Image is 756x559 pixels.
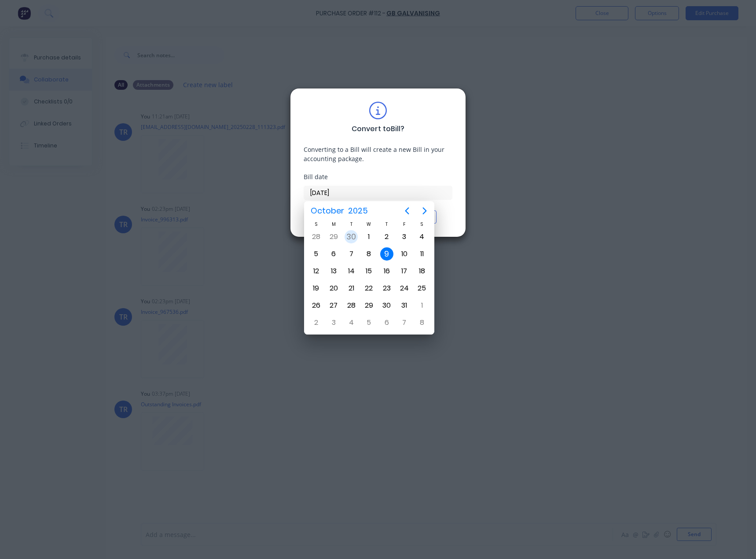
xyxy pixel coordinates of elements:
[309,230,323,243] div: Sunday, September 28, 2025
[415,230,429,243] div: Saturday, October 4, 2025
[380,265,393,278] div: Thursday, October 16, 2025
[415,282,429,295] div: Saturday, October 25, 2025
[327,265,340,278] div: Monday, October 13, 2025
[362,230,375,243] div: Wednesday, October 1, 2025
[327,230,340,243] div: Monday, September 29, 2025
[415,247,429,261] div: Saturday, October 11, 2025
[345,247,358,261] div: Tuesday, October 7, 2025
[309,316,323,329] div: Sunday, November 2, 2025
[398,299,411,312] div: Friday, October 31, 2025
[416,202,433,220] button: Next page
[380,299,393,312] div: Thursday, October 30, 2025
[415,316,429,329] div: Saturday, November 8, 2025
[308,203,346,219] span: October
[398,202,416,220] button: Previous page
[415,265,429,278] div: Saturday, October 18, 2025
[362,247,375,261] div: Wednesday, October 8, 2025
[305,203,373,219] button: October2025
[345,230,358,243] div: Tuesday, September 30, 2025
[327,299,340,312] div: Monday, October 27, 2025
[378,221,396,228] div: T
[360,221,378,228] div: W
[380,316,393,329] div: Thursday, November 6, 2025
[396,221,413,228] div: F
[309,282,323,295] div: Sunday, October 19, 2025
[327,316,340,329] div: Monday, November 3, 2025
[304,145,452,163] div: Converting to a Bill will create a new Bill in your accounting package.
[325,221,342,228] div: M
[362,265,375,278] div: Wednesday, October 15, 2025
[398,247,411,261] div: Friday, October 10, 2025
[342,221,360,228] div: T
[309,299,323,312] div: Sunday, October 26, 2025
[345,265,358,278] div: Tuesday, October 14, 2025
[352,124,404,134] div: Convert to Bill ?
[362,282,375,295] div: Wednesday, October 22, 2025
[304,172,452,181] div: Bill date
[345,282,358,295] div: Tuesday, October 21, 2025
[345,316,358,329] div: Tuesday, November 4, 2025
[380,230,393,243] div: Thursday, October 2, 2025
[413,221,431,228] div: S
[309,265,323,278] div: Sunday, October 12, 2025
[309,247,323,261] div: Sunday, October 5, 2025
[362,299,375,312] div: Wednesday, October 29, 2025
[327,282,340,295] div: Monday, October 20, 2025
[415,299,429,312] div: Saturday, November 1, 2025
[380,282,393,295] div: Thursday, October 23, 2025
[307,221,325,228] div: S
[398,282,411,295] div: Friday, October 24, 2025
[327,247,340,261] div: Monday, October 6, 2025
[362,316,375,329] div: Wednesday, November 5, 2025
[398,316,411,329] div: Friday, November 7, 2025
[398,230,411,243] div: Friday, October 3, 2025
[380,247,393,261] div: Today, Thursday, October 9, 2025
[398,265,411,278] div: Friday, October 17, 2025
[345,299,358,312] div: Tuesday, October 28, 2025
[346,203,370,219] span: 2025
